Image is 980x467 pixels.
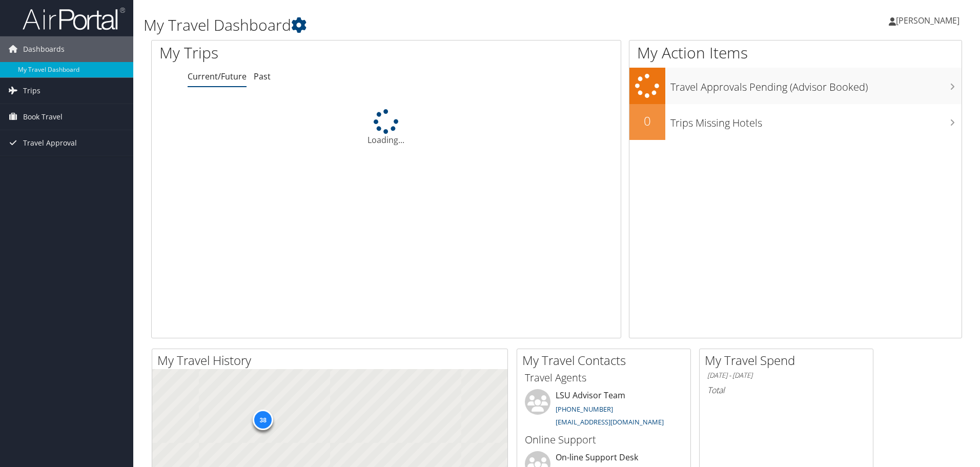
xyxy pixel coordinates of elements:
a: Current/Future [188,71,247,82]
h3: Travel Agents [525,371,683,385]
span: [PERSON_NAME] [896,15,959,26]
a: [PERSON_NAME] [889,5,970,36]
h2: My Travel History [157,352,507,369]
div: 38 [253,410,273,430]
li: LSU Advisor Team [520,389,688,431]
h2: My Travel Contacts [522,352,690,369]
a: [PHONE_NUMBER] [556,404,613,414]
h2: 0 [629,112,665,130]
h1: My Action Items [629,42,962,64]
h6: Total [707,384,865,396]
h3: Online Support [525,433,683,447]
a: 0Trips Missing Hotels [629,104,962,140]
span: Book Travel [23,104,63,130]
img: airportal-logo.png [23,7,125,31]
h6: [DATE] - [DATE] [707,371,865,380]
div: Loading... [152,109,621,146]
h1: My Trips [159,42,418,64]
span: Dashboards [23,36,65,62]
h3: Travel Approvals Pending (Advisor Booked) [670,75,962,94]
span: Trips [23,78,40,104]
h1: My Travel Dashboard [144,14,695,36]
h3: Trips Missing Hotels [670,111,962,130]
a: Past [254,71,271,82]
a: Travel Approvals Pending (Advisor Booked) [629,68,962,104]
a: [EMAIL_ADDRESS][DOMAIN_NAME] [556,417,664,427]
h2: My Travel Spend [705,352,873,369]
span: Travel Approval [23,130,77,156]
